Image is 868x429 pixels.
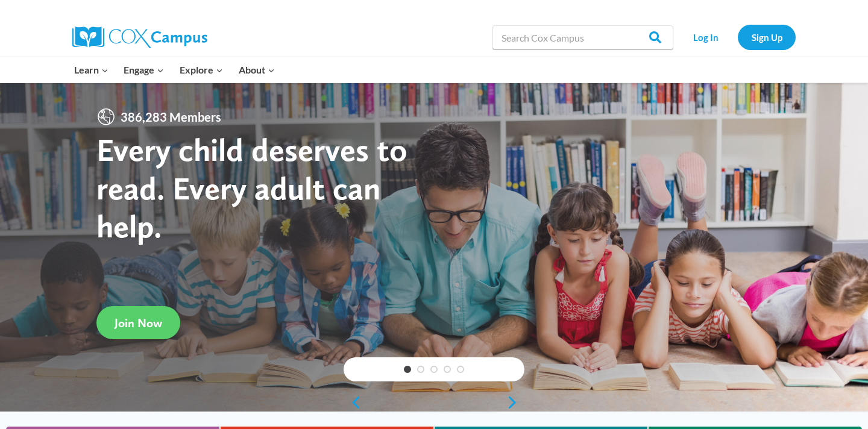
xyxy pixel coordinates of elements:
[96,130,407,245] strong: Every child deserves to read. Every adult can help.
[404,366,411,373] a: 1
[124,62,164,78] span: Engage
[506,395,524,410] a: next
[74,62,108,78] span: Learn
[457,366,464,373] a: 5
[239,62,275,78] span: About
[180,62,223,78] span: Explore
[738,25,796,49] a: Sign Up
[679,25,732,49] a: Log In
[96,306,180,339] a: Join Now
[344,395,362,410] a: previous
[492,25,673,49] input: Search Cox Campus
[417,366,424,373] a: 2
[115,316,162,330] span: Join Now
[444,366,451,373] a: 4
[66,57,282,83] nav: Primary Navigation
[72,27,207,48] img: Cox Campus
[116,107,226,127] span: 386,283 Members
[679,25,796,49] nav: Secondary Navigation
[430,366,438,373] a: 3
[344,390,524,415] div: content slider buttons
